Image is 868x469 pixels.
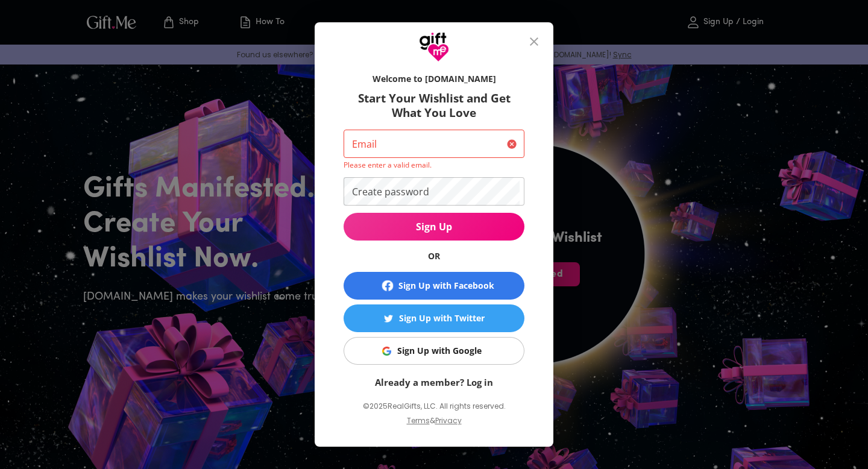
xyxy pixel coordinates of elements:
[344,220,524,233] span: Sign Up
[344,250,524,262] h6: OR
[397,344,482,357] div: Sign Up with Google
[344,160,524,170] p: Please enter a valid email.
[384,314,393,323] img: Sign Up with Twitter
[344,304,524,332] button: Sign Up with TwitterSign Up with Twitter
[407,415,430,426] a: Terms
[399,312,485,325] div: Sign Up with Twitter
[520,27,549,56] button: close
[430,414,435,437] p: &
[344,398,524,414] p: © 2025 RealGifts, LLC. All rights reserved.
[344,272,524,300] button: Sign Up with Facebook
[398,279,494,292] div: Sign Up with Facebook
[382,347,391,356] img: Sign Up with Google
[435,415,462,426] a: Privacy
[344,213,524,241] button: Sign Up
[375,376,493,388] a: Already a member? Log in
[419,32,449,62] img: GiftMe Logo
[344,73,524,85] h6: Welcome to [DOMAIN_NAME]
[344,91,524,120] h6: Start Your Wishlist and Get What You Love
[344,337,524,365] button: Sign Up with GoogleSign Up with Google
